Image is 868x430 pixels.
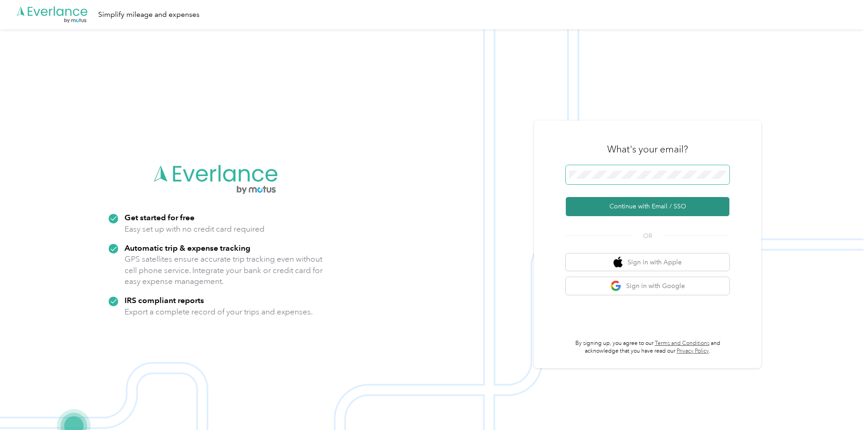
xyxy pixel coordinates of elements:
[125,306,313,318] p: Export a complete record of your trips and expenses.
[607,143,688,156] h3: What's your email?
[610,280,622,292] img: google logo
[677,348,709,354] a: Privacy Policy
[125,253,323,287] p: GPS satellites ensure accurate trip tracking even without cell phone service. Integrate your bank...
[125,223,264,235] p: Easy set up with no credit card required
[125,243,250,253] strong: Automatic trip & expense tracking
[98,9,200,20] div: Simplify mileage and expenses
[125,212,195,222] strong: Get started for free
[566,339,729,355] p: By signing up, you agree to our and acknowledge that you have read our .
[566,277,729,295] button: google logoSign in with Google
[632,231,663,241] span: OR
[566,197,729,216] button: Continue with Email / SSO
[566,253,729,271] button: apple logoSign in with Apple
[125,295,204,305] strong: IRS compliant reports
[614,257,623,268] img: apple logo
[655,340,709,347] a: Terms and Conditions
